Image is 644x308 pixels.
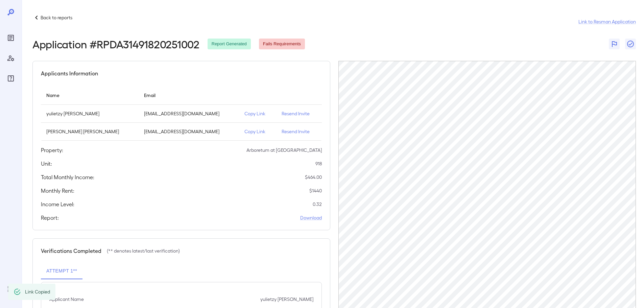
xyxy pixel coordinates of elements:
[300,214,322,221] a: Download
[244,128,271,135] p: Copy Link
[41,173,94,181] h5: Total Monthly Income:
[139,86,239,105] th: Email
[305,174,322,181] p: $ 464.00
[282,128,316,135] p: Resend Invite
[208,41,251,47] span: Report Generated
[5,53,16,64] div: Manage Users
[144,110,234,117] p: [EMAIL_ADDRESS][DOMAIN_NAME]
[41,160,52,168] h5: Unit:
[259,41,305,47] span: Fails Requirements
[5,32,16,43] div: Reports
[49,296,84,303] p: Applicant Name
[41,187,74,195] h5: Monthly Rent:
[41,146,63,154] h5: Property:
[107,247,180,254] p: (** denotes latest/last verification)
[609,39,620,49] button: Flag Report
[41,247,101,255] h5: Verifications Completed
[246,147,322,153] p: Arboretum at [GEOGRAPHIC_DATA]
[309,187,322,194] p: $ 1440
[578,18,636,25] a: Link to Resman Application
[41,86,322,141] table: simple table
[41,200,74,208] h5: Income Level:
[41,14,72,21] p: Back to reports
[315,160,322,167] p: 918
[41,69,98,77] h5: Applicants Information
[625,39,636,49] button: Close Report
[32,38,199,50] h2: Application # RPDA31491820251002
[41,86,139,105] th: Name
[5,73,16,84] div: FAQ
[313,201,322,208] p: 0.32
[260,296,313,303] p: yulietzy [PERSON_NAME]
[5,284,16,294] div: Log Out
[41,263,82,279] button: Attempt 1**
[41,214,59,222] h5: Report:
[244,110,271,117] p: Copy Link
[282,110,316,117] p: Resend Invite
[46,128,133,135] p: [PERSON_NAME] [PERSON_NAME]
[46,110,133,117] p: yulietzy [PERSON_NAME]
[144,128,234,135] p: [EMAIL_ADDRESS][DOMAIN_NAME]
[25,286,50,298] div: Link Copied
